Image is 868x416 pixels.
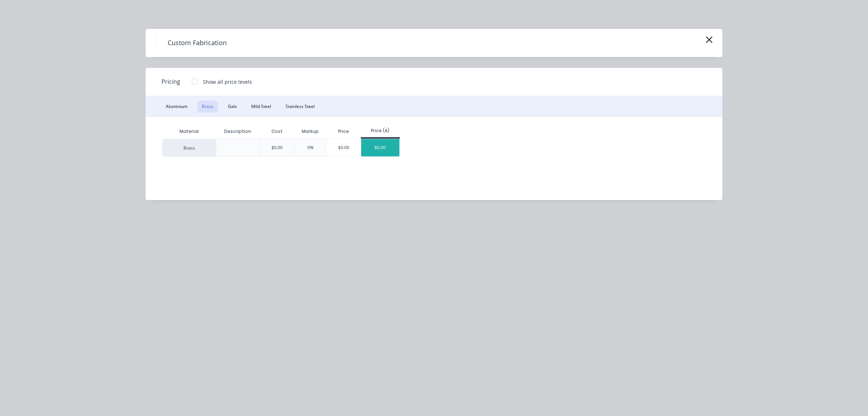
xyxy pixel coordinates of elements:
div: Price [326,124,361,139]
div: Price (A) [361,127,400,134]
button: Stainless Steel [281,100,319,113]
div: Description [218,122,257,140]
div: $0.00 [327,139,361,156]
button: Brass [198,100,218,113]
div: $0.00 [361,139,400,156]
button: Galv [223,100,241,113]
h4: Custom Fabrication [156,36,238,50]
span: Pricing [161,77,180,86]
button: Aluminium [161,100,192,113]
div: Show all price levels [203,78,252,86]
div: Markup [294,124,326,139]
div: $0.00 [271,144,283,151]
div: Brass [162,139,216,157]
div: Material [162,124,216,139]
div: Cost [260,124,294,139]
button: Mild Steel [247,100,275,113]
div: 0% [307,144,314,151]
